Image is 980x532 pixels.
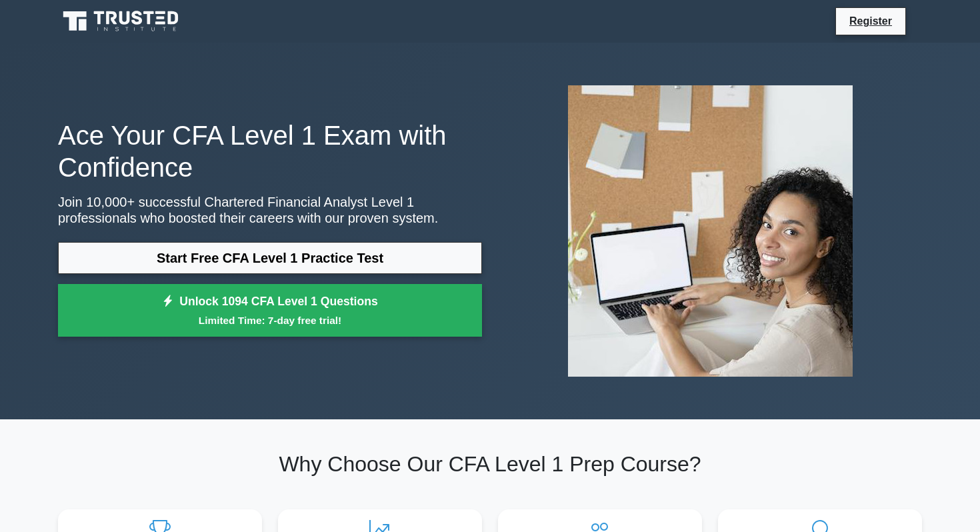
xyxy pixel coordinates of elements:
[75,313,465,328] small: Limited Time: 7-day free trial!
[58,194,482,226] p: Join 10,000+ successful Chartered Financial Analyst Level 1 professionals who boosted their caree...
[58,242,482,274] a: Start Free CFA Level 1 Practice Test
[58,284,482,337] a: Unlock 1094 CFA Level 1 QuestionsLimited Time: 7-day free trial!
[58,119,482,183] h1: Ace Your CFA Level 1 Exam with Confidence
[58,451,922,477] h2: Why Choose Our CFA Level 1 Prep Course?
[841,13,900,29] a: Register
